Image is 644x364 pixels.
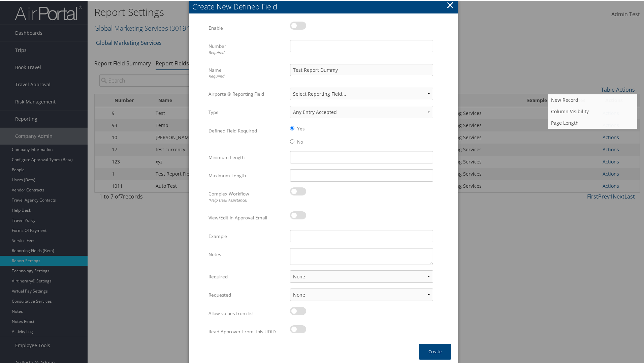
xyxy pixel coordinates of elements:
[208,247,285,260] label: Notes
[208,105,285,118] label: Type
[192,1,458,11] div: Create New Defined Field
[419,343,451,359] button: Create
[208,325,285,337] label: Read Approver From This UDID
[548,105,637,117] a: Column Visibility
[208,124,285,136] label: Defined Field Required
[208,73,285,79] div: Required
[208,229,285,242] label: Example
[208,63,285,82] label: Name
[297,125,304,131] label: Yes
[297,138,303,145] label: No
[208,270,285,282] label: Required
[208,197,285,203] div: (Help Desk Assistance)
[548,94,637,105] a: New Record
[208,39,285,58] label: Number
[208,306,285,319] label: Allow values from list
[208,150,285,163] label: Minimum Length
[208,169,285,181] label: Maximum Length
[208,187,285,205] label: Complex Workflow
[208,211,285,223] label: View/Edit in Approval Email
[548,117,637,128] a: Page Length
[208,87,285,100] label: Airportal® Reporting Field
[208,49,285,55] div: Required
[208,21,285,34] label: Enable
[208,288,285,301] label: Requested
